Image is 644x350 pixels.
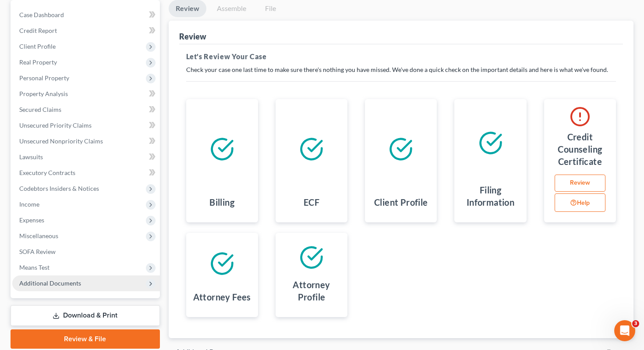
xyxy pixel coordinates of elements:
a: Credit Report [12,23,160,39]
div: Review [179,31,206,42]
a: Property Analysis [12,86,160,102]
span: Expenses [19,216,44,224]
div: Help [555,193,609,214]
span: Additional Documents [19,279,81,287]
a: SOFA Review [12,244,160,260]
span: Real Property [19,58,57,66]
h4: Attorney Profile [283,279,340,303]
button: Help [555,193,605,212]
a: Lawsuits [12,149,160,165]
span: Income [19,200,39,208]
a: Review & File [11,329,160,349]
a: Case Dashboard [12,7,160,23]
span: Miscellaneous [19,232,58,239]
a: Unsecured Nonpriority Claims [12,133,160,149]
span: Personal Property [19,74,69,82]
h4: Client Profile [374,196,428,208]
span: Case Dashboard [19,11,64,18]
span: Client Profile [19,43,56,50]
span: Means Test [19,264,50,271]
h4: Attorney Fees [193,291,251,303]
a: Review [555,175,605,192]
span: SOFA Review [19,248,56,255]
span: 3 [632,320,639,327]
a: Unsecured Priority Claims [12,118,160,133]
h4: ECF [304,196,319,208]
span: Credit Report [19,27,57,34]
span: Lawsuits [19,153,43,161]
iframe: Intercom live chat [614,320,635,341]
a: Executory Contracts [12,165,160,181]
h5: Let's Review Your Case [186,51,616,62]
p: Check your case one last time to make sure there's nothing you have missed. We've done a quick ch... [186,65,616,74]
h4: Billing [209,196,234,208]
span: Unsecured Priority Claims [19,121,92,129]
a: Secured Claims [12,102,160,118]
span: Executory Contracts [19,169,75,176]
a: Download & Print [11,305,160,326]
h4: Filing Information [461,184,519,208]
h4: Credit Counseling Certificate [551,131,609,168]
span: Codebtors Insiders & Notices [19,185,99,192]
span: Unsecured Nonpriority Claims [19,137,103,145]
span: Secured Claims [19,106,61,113]
span: Property Analysis [19,90,68,97]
